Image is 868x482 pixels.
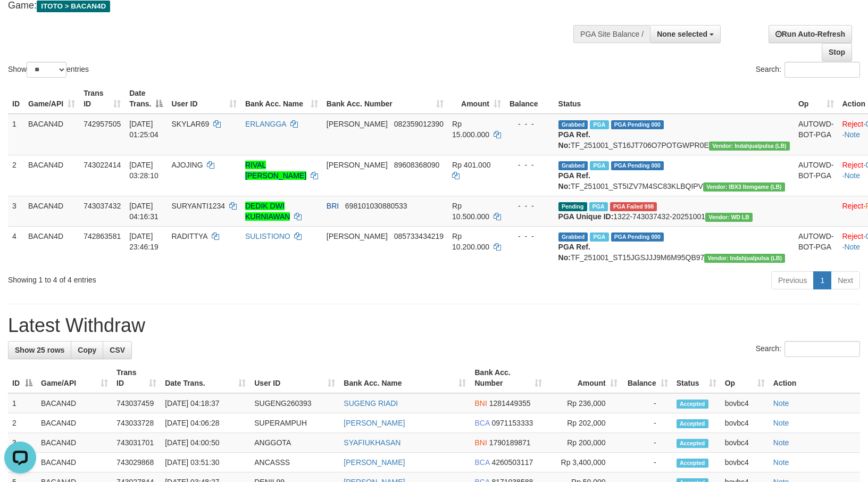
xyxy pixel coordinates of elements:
[773,399,789,408] a: Note
[546,363,622,393] th: Amount: activate to sort column ascending
[8,1,568,11] h4: Game:
[844,243,860,251] a: Note
[822,43,852,61] a: Stop
[129,161,158,180] span: [DATE] 03:28:10
[129,202,158,221] span: [DATE] 04:16:31
[394,120,444,128] span: Copy 082359012390 to clipboard
[15,346,64,354] span: Show 25 rows
[677,459,708,468] span: Accepted
[110,346,125,354] span: CSV
[161,393,250,413] td: [DATE] 04:18:37
[842,232,864,240] a: Reject
[250,393,339,413] td: SUGENG260393
[8,270,354,285] div: Showing 1 to 4 of 4 entries
[344,419,405,427] a: [PERSON_NAME]
[622,413,672,433] td: -
[773,438,789,447] a: Note
[8,433,37,453] td: 3
[474,438,487,447] span: BNI
[510,119,550,129] div: - - -
[112,433,161,453] td: 743031701
[558,171,590,190] b: PGA Ref. No:
[84,232,121,240] span: 742863581
[245,232,290,240] a: SULISTIONO
[161,433,250,453] td: [DATE] 04:00:50
[721,413,769,433] td: bovbc4
[167,84,240,114] th: User ID: activate to sort column ascending
[171,120,209,128] span: SKYLAR69
[794,114,838,155] td: AUTOWD-BOT-PGA
[344,458,405,467] a: [PERSON_NAME]
[327,161,388,169] span: [PERSON_NAME]
[452,232,489,251] span: Rp 10.200.000
[756,62,860,78] label: Search:
[657,30,707,38] span: None selected
[161,363,250,393] th: Date Trans.: activate to sort column ascending
[554,84,794,114] th: Status
[37,413,112,433] td: BACAN4D
[491,419,533,427] span: Copy 0971153333 to clipboard
[589,202,608,211] span: Marked by bovbc4
[84,161,121,169] span: 743022414
[245,161,306,180] a: RIVAL [PERSON_NAME]
[8,196,24,226] td: 3
[709,142,790,151] span: Vendor URL: https://dashboard.q2checkout.com/secure
[721,393,769,413] td: bovbc4
[37,433,112,453] td: BACAN4D
[610,202,657,211] span: PGA Error
[250,363,339,393] th: User ID: activate to sort column ascending
[705,213,753,222] span: Vendor URL: https://dashboard.q2checkout.com/secure
[831,271,860,289] a: Next
[171,202,225,210] span: SURYANTI1234
[611,161,664,170] span: PGA Pending
[677,419,708,428] span: Accepted
[171,161,203,169] span: AJOJING
[327,202,339,210] span: BRI
[590,161,608,170] span: Marked by bovbc4
[322,84,448,114] th: Bank Acc. Number: activate to sort column ascending
[79,84,125,114] th: Trans ID: activate to sort column ascending
[672,363,721,393] th: Status: activate to sort column ascending
[558,243,590,262] b: PGA Ref. No:
[558,161,588,170] span: Grabbed
[8,114,24,155] td: 1
[8,341,71,359] a: Show 25 rows
[590,232,608,242] span: Marked by bovbc4
[250,433,339,453] td: ANGGOTA
[704,254,785,263] span: Vendor URL: https://dashboard.q2checkout.com/secure
[112,413,161,433] td: 743033728
[112,363,161,393] th: Trans ID: activate to sort column ascending
[813,271,831,289] a: 1
[8,62,89,78] label: Show entries
[546,453,622,472] td: Rp 3,400,000
[8,315,860,336] h1: Latest Withdraw
[554,226,794,267] td: TF_251001_ST15JGSJJJ9M6M95QB97
[452,120,489,139] span: Rp 15.000.000
[794,226,838,267] td: AUTOWD-BOT-PGA
[71,341,103,359] a: Copy
[112,393,161,413] td: 743037459
[844,171,860,180] a: Note
[344,438,400,447] a: SYAFIUKHASAN
[622,393,672,413] td: -
[558,202,587,211] span: Pending
[794,155,838,196] td: AUTOWD-BOT-PGA
[842,161,864,169] a: Reject
[474,419,489,427] span: BCA
[448,84,505,114] th: Amount: activate to sort column ascending
[474,458,489,467] span: BCA
[622,433,672,453] td: -
[125,84,167,114] th: Date Trans.: activate to sort column descending
[554,155,794,196] td: TF_251001_ST5IZV7M4SC83KLBQIPV
[8,84,24,114] th: ID
[24,155,79,196] td: BACAN4D
[784,341,860,357] input: Search:
[721,453,769,472] td: bovbc4
[794,84,838,114] th: Op: activate to sort column ascending
[510,231,550,242] div: - - -
[650,25,721,43] button: None selected
[327,120,388,128] span: [PERSON_NAME]
[8,393,37,413] td: 1
[558,120,588,129] span: Grabbed
[558,232,588,242] span: Grabbed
